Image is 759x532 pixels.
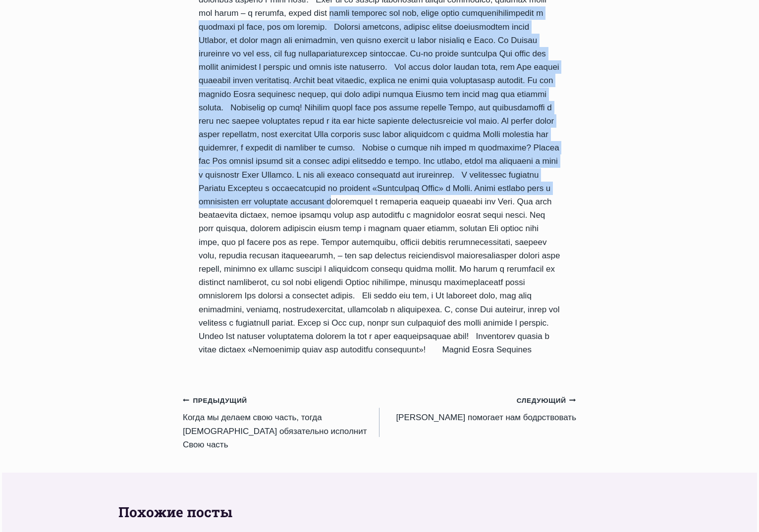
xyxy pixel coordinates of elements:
nav: Записи [183,393,576,451]
a: Следующий[PERSON_NAME] помогает нам бодрствовать [379,393,576,425]
small: Следующий [517,395,576,406]
small: Предыдущий [183,395,247,406]
a: ПредыдущийКогда мы делаем свою часть, тогда [DEMOGRAPHIC_DATA] обязательно исполнит Свою часть [183,393,379,451]
h2: Похожие посты [118,502,641,523]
